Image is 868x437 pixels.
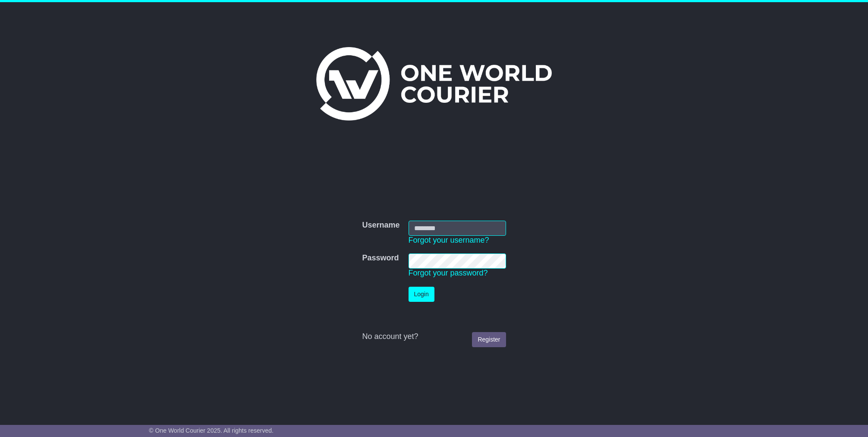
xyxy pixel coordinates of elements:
[409,269,488,277] a: Forgot your password?
[362,221,399,230] label: Username
[362,253,399,263] label: Password
[409,287,434,302] button: Login
[316,47,552,120] img: One World
[149,427,274,434] span: © One World Courier 2025. All rights reserved.
[472,332,506,347] a: Register
[362,332,506,342] div: No account yet?
[409,236,489,244] a: Forgot your username?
